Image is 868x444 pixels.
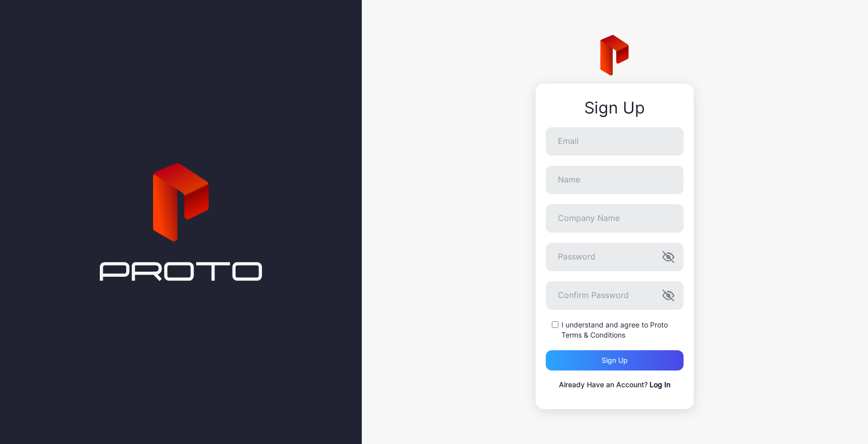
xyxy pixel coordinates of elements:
[561,320,684,340] label: I understand and agree to
[601,356,628,364] div: Sign up
[546,281,684,310] input: Confirm Password
[662,251,674,263] button: Password
[662,289,674,302] button: Confirm Password
[650,380,670,389] a: Log In
[546,166,684,194] input: Name
[546,379,684,391] p: Already Have an Account?
[546,204,684,233] input: Company Name
[546,99,684,117] div: Sign Up
[546,243,684,271] input: Password
[546,350,684,371] button: Sign up
[546,127,684,156] input: Email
